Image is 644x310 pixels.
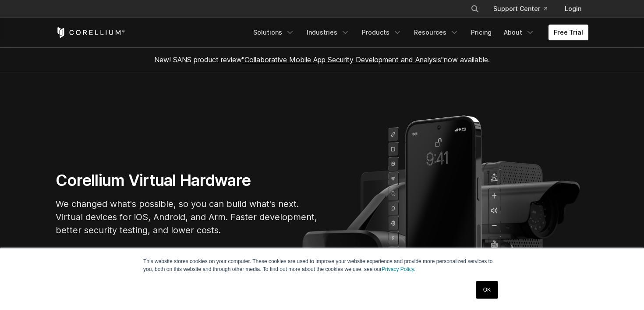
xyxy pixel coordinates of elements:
[248,25,588,40] div: Navigation Menu
[357,25,407,40] a: Products
[548,25,588,40] a: Free Trial
[154,55,490,64] span: New! SANS product review now available.
[143,257,501,273] p: This website stores cookies on your computer. These cookies are used to improve your website expe...
[466,25,497,40] a: Pricing
[56,197,318,237] p: We changed what's possible, so you can build what's next. Virtual devices for iOS, Android, and A...
[486,1,554,17] a: Support Center
[467,1,483,17] button: Search
[301,25,355,40] a: Industries
[56,171,318,190] h1: Corellium Virtual Hardware
[242,55,444,64] a: "Collaborative Mobile App Security Development and Analysis"
[56,27,125,38] a: Corellium Home
[460,1,588,17] div: Navigation Menu
[476,281,498,299] a: OK
[499,25,540,40] a: About
[558,1,588,17] a: Login
[382,266,415,272] a: Privacy Policy.
[409,25,464,40] a: Resources
[248,25,300,40] a: Solutions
